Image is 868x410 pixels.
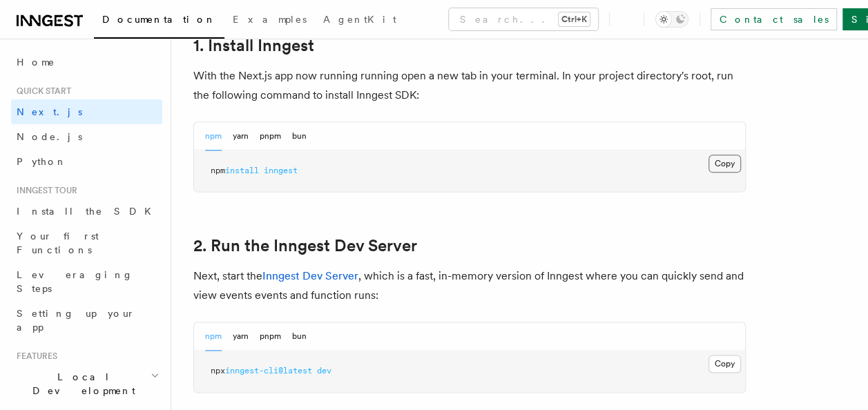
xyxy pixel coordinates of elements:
a: 1. Install Inngest [193,36,314,55]
span: npx [211,366,225,375]
a: Python [11,149,162,174]
span: Features [11,351,57,362]
a: Your first Functions [11,224,162,262]
p: With the Next.js app now running running open a new tab in your terminal. In your project directo... [193,66,746,105]
button: bun [292,322,307,351]
button: npm [205,322,222,351]
a: AgentKit [315,4,405,37]
button: yarn [233,322,249,351]
p: Next, start the , which is a fast, in-memory version of Inngest where you can quickly send and vi... [193,266,746,305]
span: Node.js [17,131,82,142]
span: install [225,166,259,175]
a: Setting up your app [11,301,162,340]
span: Leveraging Steps [17,269,133,294]
button: pnpm [260,322,281,351]
button: yarn [233,122,249,150]
span: Examples [233,14,307,25]
button: Toggle dark mode [655,11,688,28]
span: Inngest tour [11,185,77,196]
button: Copy [708,155,741,173]
span: inngest-cli@latest [225,366,312,375]
button: Search...Ctrl+K [449,8,598,30]
span: Your first Functions [17,231,99,255]
button: npm [205,122,222,150]
a: Next.js [11,99,162,124]
span: Python [17,156,67,167]
a: Documentation [94,4,224,39]
span: Local Development [11,370,151,398]
a: Examples [224,4,315,37]
span: inngest [264,166,298,175]
a: Home [11,50,162,75]
span: Documentation [102,14,216,25]
span: npm [211,166,225,175]
a: Leveraging Steps [11,262,162,301]
a: Node.js [11,124,162,149]
a: Contact sales [711,8,837,30]
span: Setting up your app [17,308,135,333]
a: Install the SDK [11,199,162,224]
button: Local Development [11,364,162,403]
span: dev [317,366,331,375]
button: Copy [708,355,741,373]
span: Next.js [17,106,82,117]
span: AgentKit [323,14,396,25]
a: 2. Run the Inngest Dev Server [193,236,417,255]
button: bun [292,122,307,150]
button: pnpm [260,122,281,150]
a: Inngest Dev Server [262,269,358,282]
span: Quick start [11,86,71,97]
span: Install the SDK [17,206,160,217]
span: Home [17,55,55,69]
kbd: Ctrl+K [559,12,590,26]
